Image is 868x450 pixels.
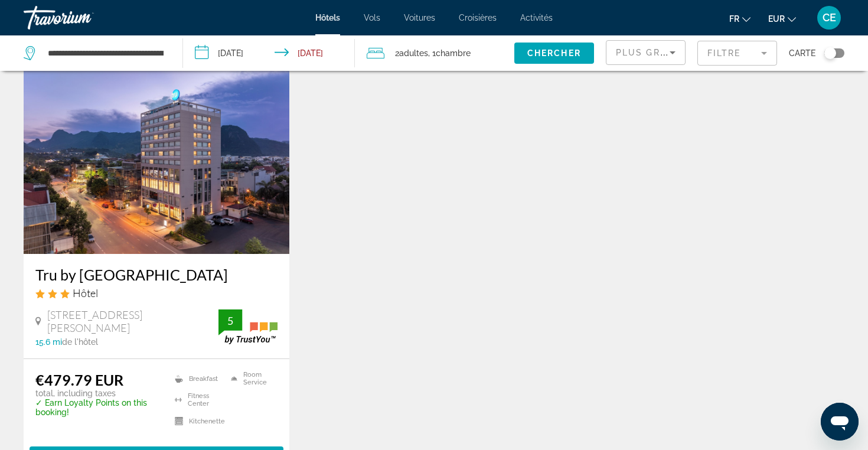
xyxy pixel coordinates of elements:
span: Chercher [527,48,581,58]
span: fr [729,14,739,24]
div: 5 [218,314,242,328]
mat-select: Sort by [616,45,676,60]
a: Hôtels [315,13,340,22]
span: [STREET_ADDRESS][PERSON_NAME] [47,308,218,334]
button: Chercher [514,43,594,64]
li: Fitness Center [169,392,225,407]
button: Change currency [768,10,796,27]
span: Plus grandes économies [616,48,757,57]
img: Hotel image [24,65,289,254]
span: Chambre [436,48,471,58]
iframe: Bouton de lancement de la fenêtre de messagerie [821,403,859,441]
a: Voitures [404,13,435,22]
a: Croisières [459,13,497,22]
img: trustyou-badge.svg [218,309,278,344]
p: total, including taxes [35,389,160,398]
span: CE [823,12,836,24]
span: de l'hôtel [62,337,98,347]
span: 2 [395,45,428,61]
li: Room Service [225,371,278,386]
div: 3 star Hotel [35,286,278,299]
button: Filter [697,40,777,66]
span: , 1 [428,45,471,61]
span: Adultes [399,48,428,58]
a: Travorium [24,2,142,33]
p: ✓ Earn Loyalty Points on this booking! [35,398,160,417]
li: Breakfast [169,371,225,386]
li: Kitchenette [169,413,225,429]
span: Hôtel [73,286,98,299]
a: Vols [364,13,380,22]
button: Check-in date: Mar 14, 2026 Check-out date: Mar 29, 2026 [183,35,354,71]
ins: €479.79 EUR [35,371,123,389]
a: Tru by [GEOGRAPHIC_DATA] [35,266,278,283]
span: 15.6 mi [35,337,62,347]
button: User Menu [814,5,844,30]
button: Toggle map [815,48,844,58]
span: EUR [768,14,785,24]
button: Travelers: 2 adults, 0 children [355,35,514,71]
a: Activités [520,13,553,22]
span: Carte [789,45,815,61]
button: Change language [729,10,750,27]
